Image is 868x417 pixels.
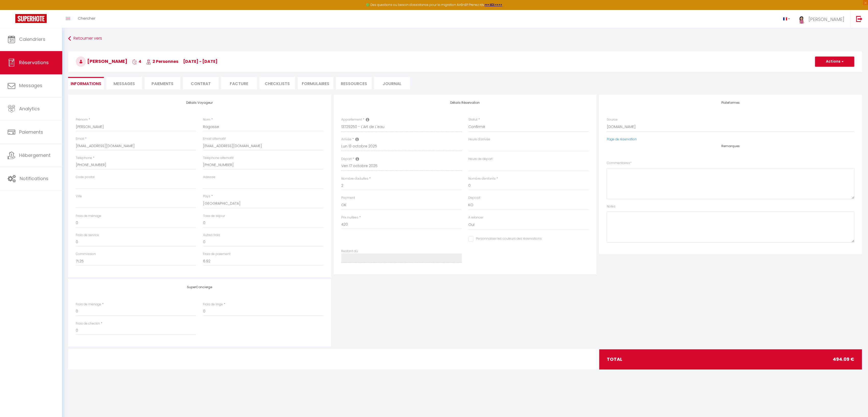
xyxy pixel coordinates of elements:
[341,137,351,142] label: Arrivée
[145,77,180,89] li: Paiements
[203,175,215,180] label: Adresse
[132,59,141,64] span: 4
[76,136,84,141] label: Email
[183,59,218,64] span: [DATE] - [DATE]
[607,117,617,122] label: Source
[203,117,210,122] label: Nom
[341,117,362,122] label: Appartement
[468,176,496,181] label: Nombre d'enfants
[203,156,233,160] label: Téléphone alternatif
[19,152,51,158] span: Hébergement
[815,56,854,67] button: Actions
[76,233,99,238] label: Frais de service
[856,16,862,22] img: logout
[607,144,854,148] h4: Remarques
[19,129,43,135] span: Paiements
[76,252,96,257] label: Commission
[76,101,323,105] h4: Détails Voyageur
[78,16,95,21] span: Chercher
[809,16,844,22] span: [PERSON_NAME]
[833,356,854,363] span: 494.09 €
[114,81,135,87] span: Messages
[74,10,99,28] a: Chercher
[341,101,589,105] h4: Détails Réservation
[798,15,805,25] img: ...
[468,157,493,161] label: Heure de départ
[20,175,48,182] span: Notifications
[76,285,323,289] h4: SuperConcierge
[76,302,101,307] label: Frais de ménage
[221,77,257,89] li: Facture
[298,77,333,89] li: FORMULAIRES
[468,215,483,220] label: A relancer
[76,194,82,199] label: Ville
[76,117,88,122] label: Prénom
[76,175,95,180] label: Code postal
[341,215,358,220] label: Prix nuitées
[341,176,368,181] label: Nombre d'adultes
[607,161,631,166] label: Commentaires
[19,82,42,89] span: Messages
[341,249,358,254] label: Restant dû
[341,157,352,161] label: Départ
[468,117,477,122] label: Statut
[794,10,851,28] a: ... [PERSON_NAME]
[15,14,47,23] img: Super Booking
[19,36,45,42] span: Calendriers
[259,77,295,89] li: CHECKLISTS
[484,3,502,7] a: >>> ICI <<<<
[76,214,101,218] label: Frais de ménage
[146,59,178,64] span: 2 Personnes
[203,214,225,218] label: Taxe de séjour
[76,58,127,64] span: [PERSON_NAME]
[468,137,490,142] label: Heure d'arrivée
[203,252,230,257] label: Frais de paiement
[19,106,40,112] span: Analytics
[599,349,862,369] div: total
[183,77,219,89] li: Contrat
[68,34,862,43] a: Retourner vers
[607,101,854,105] h4: Plateformes
[374,77,410,89] li: Journal
[607,204,615,209] label: Notes
[19,59,49,66] span: Réservations
[76,321,100,326] label: Frais de checkin
[76,156,92,160] label: Téléphone
[341,195,355,200] label: Payment
[203,136,225,141] label: Email alternatif
[203,233,220,238] label: Autres frais
[203,302,223,307] label: Frais de linge
[336,77,372,89] li: Ressources
[468,195,480,200] label: Deposit
[203,194,210,199] label: Pays
[607,137,637,141] a: Page de réservation
[68,77,104,89] li: Informations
